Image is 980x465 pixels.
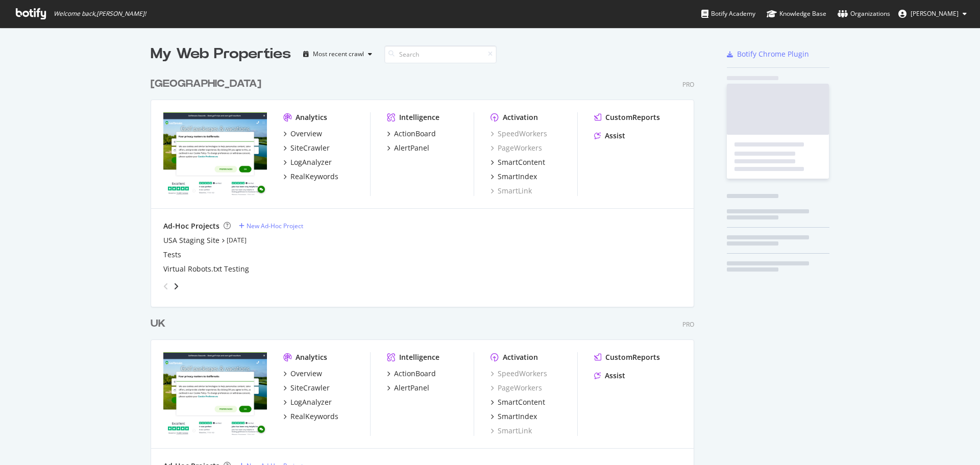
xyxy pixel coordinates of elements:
div: New Ad-Hoc Project [247,222,303,230]
a: SiteCrawler [283,143,330,153]
a: RealKeywords [283,411,338,422]
a: AlertPanel [387,383,429,393]
div: Overview [290,129,322,139]
div: Activation [503,352,538,362]
div: LogAnalyzer [290,397,332,407]
a: Assist [594,131,625,141]
a: RealKeywords [283,172,338,182]
div: SmartContent [498,157,545,167]
div: Organizations [838,9,890,19]
div: Knowledge Base [767,9,826,19]
a: AlertPanel [387,143,429,153]
a: PageWorkers [491,383,542,393]
a: SmartContent [491,157,545,167]
div: Analytics [296,112,327,123]
img: www.golfbreaks.com/en-gb/ [163,352,267,435]
div: My Web Properties [151,44,291,64]
a: [DATE] [227,236,247,244]
div: Overview [290,369,322,379]
div: Botify Chrome Plugin [737,49,809,59]
a: ActionBoard [387,129,436,139]
div: RealKeywords [290,411,338,422]
div: Pro [682,80,694,89]
div: angle-left [159,278,173,295]
div: LogAnalyzer [290,157,332,167]
div: Pro [682,320,694,329]
a: SpeedWorkers [491,129,547,139]
div: Most recent crawl [313,51,364,57]
div: Assist [605,371,625,381]
div: ActionBoard [394,369,436,379]
a: New Ad-Hoc Project [239,222,303,230]
div: Intelligence [399,112,439,123]
a: Overview [283,369,322,379]
div: Botify Academy [701,9,755,19]
button: Most recent crawl [299,46,376,62]
div: UK [151,316,165,331]
a: SmartIndex [491,411,537,422]
div: Ad-Hoc Projects [163,221,219,231]
a: SmartIndex [491,172,537,182]
a: SmartLink [491,426,532,436]
div: Intelligence [399,352,439,362]
a: CustomReports [594,352,660,362]
div: Activation [503,112,538,123]
a: SiteCrawler [283,383,330,393]
a: SmartLink [491,186,532,196]
div: Analytics [296,352,327,362]
a: PageWorkers [491,143,542,153]
a: CustomReports [594,112,660,123]
a: Tests [163,250,181,260]
a: LogAnalyzer [283,157,332,167]
a: UK [151,316,169,331]
a: LogAnalyzer [283,397,332,407]
a: SpeedWorkers [491,369,547,379]
a: SmartContent [491,397,545,407]
a: Botify Chrome Plugin [727,49,809,59]
div: AlertPanel [394,383,429,393]
a: Overview [283,129,322,139]
a: ActionBoard [387,369,436,379]
div: AlertPanel [394,143,429,153]
div: SmartIndex [498,172,537,182]
div: SiteCrawler [290,383,330,393]
div: CustomReports [605,112,660,123]
a: Virtual Robots.txt Testing [163,264,249,274]
a: Assist [594,371,625,381]
a: [GEOGRAPHIC_DATA] [151,77,265,91]
button: [PERSON_NAME] [890,6,975,22]
div: SmartIndex [498,411,537,422]
span: Sara Kennedy [911,9,959,18]
div: SiteCrawler [290,143,330,153]
a: USA Staging Site [163,235,219,246]
div: angle-right [173,281,180,291]
div: CustomReports [605,352,660,362]
div: RealKeywords [290,172,338,182]
div: ActionBoard [394,129,436,139]
span: Welcome back, [PERSON_NAME] ! [54,10,146,18]
input: Search [384,45,497,63]
div: Assist [605,131,625,141]
div: SmartContent [498,397,545,407]
div: [GEOGRAPHIC_DATA] [151,77,261,91]
img: www.golfbreaks.com/en-us/ [163,112,267,195]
